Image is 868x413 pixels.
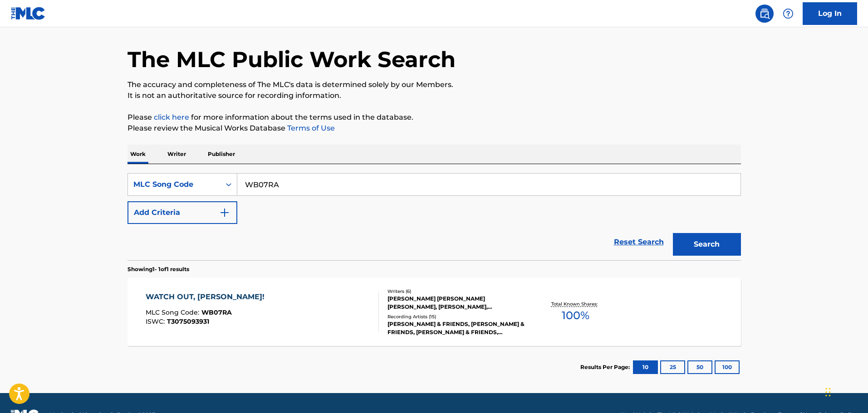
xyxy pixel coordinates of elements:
img: MLC Logo [11,7,46,20]
span: WB07RA [201,308,232,316]
div: Recording Artists ( 15 ) [387,313,525,320]
button: Search [673,233,741,256]
p: Showing 1 - 1 of 1 results [128,265,189,273]
a: click here [154,113,189,121]
img: search [759,8,770,19]
p: Publisher [205,145,238,164]
span: MLC Song Code : [146,308,201,316]
p: Please review the Musical Works Database [128,123,741,134]
a: Terms of Use [285,124,335,132]
a: Log In [803,2,857,25]
div: Drag [825,379,831,406]
p: Total Known Shares: [551,301,600,307]
div: Writers ( 6 ) [387,288,525,295]
span: ISWC : [146,317,167,326]
button: Add Criteria [128,201,237,224]
button: 10 [633,360,658,374]
span: 100 % [562,307,589,324]
iframe: Chat Widget [823,369,868,413]
div: [PERSON_NAME] & FRIENDS, [PERSON_NAME] & FRIENDS, [PERSON_NAME] & FRIENDS, [PERSON_NAME] & FRIEND... [387,320,525,336]
a: Public Search [755,5,774,23]
p: The accuracy and completeness of The MLC's data is determined solely by our Members. [128,79,741,90]
p: Results Per Page: [580,363,632,371]
p: Work [128,145,148,164]
a: WATCH OUT, [PERSON_NAME]!MLC Song Code:WB07RAISWC:T3075093931Writers (6)[PERSON_NAME] [PERSON_NAM... [128,278,741,346]
p: Please for more information about the terms used in the database. [128,112,741,123]
div: MLC Song Code [133,179,215,190]
div: Help [779,5,797,23]
h1: The MLC Public Work Search [128,46,456,73]
p: Writer [165,145,189,164]
div: WATCH OUT, [PERSON_NAME]! [146,292,269,302]
button: 25 [660,360,685,374]
img: help [783,8,794,19]
button: 50 [687,360,712,374]
form: Search Form [128,173,741,260]
div: [PERSON_NAME] [PERSON_NAME] [PERSON_NAME], [PERSON_NAME], [PERSON_NAME], [PERSON_NAME], [PERSON_N... [387,295,525,311]
button: 100 [715,360,740,374]
img: 9d2ae6d4665cec9f34b9.svg [219,207,230,218]
span: T3075093931 [167,317,209,326]
p: It is not an authoritative source for recording information. [128,90,741,101]
a: Reset Search [609,232,668,252]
